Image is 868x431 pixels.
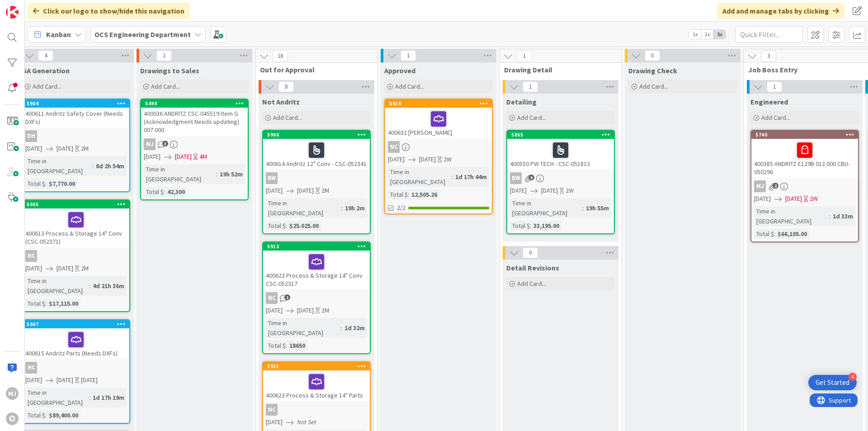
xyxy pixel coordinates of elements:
span: : [164,187,165,197]
span: : [89,393,90,403]
div: 5740400385 ANDRITZ E129B 012.000 CBU- 050296 [751,131,858,178]
span: [DATE] [57,375,73,385]
div: 1d 33m [830,211,855,221]
div: 5913 [263,242,370,251]
span: 0 [645,50,660,61]
input: Quick Filter... [735,26,803,43]
span: Add Card... [395,82,424,90]
div: 5865 [511,132,614,138]
span: 3 [162,141,168,147]
div: Total $ [266,341,286,350]
div: 42,300 [165,187,187,197]
div: 5921400623 Process & Storage 14" Parts [263,362,370,401]
span: [DATE] [266,186,283,195]
span: : [286,341,287,350]
span: [DATE] [541,186,558,195]
div: 5740 [755,132,858,138]
span: : [341,203,343,213]
div: 2W [566,186,574,195]
div: 5921 [267,363,370,369]
span: : [582,203,584,213]
span: : [45,298,47,308]
div: Total $ [510,221,530,231]
span: 1x [689,30,701,39]
div: 5865400550 PW TECH - CSC-051813 [507,131,614,170]
span: 2x [701,30,713,39]
span: 3 [761,51,776,62]
div: 1d 17h 44m [453,172,489,182]
div: Click our logo to show/hide this navigation [28,3,190,19]
span: Drawings to Sales [140,66,199,75]
div: Time in [GEOGRAPHIC_DATA] [25,388,89,407]
div: 18650 [287,341,307,350]
div: 19h 52m [217,169,245,179]
div: MJ [144,138,156,150]
div: 400385 ANDRITZ E129B 012.000 CBU- 050296 [751,139,858,178]
span: : [92,161,94,171]
div: 5919 [385,99,492,108]
div: 5906 [263,131,370,139]
span: Not Andritz [262,97,300,106]
a: 5919400632 [PERSON_NAME]NC[DATE][DATE]2WTime in [GEOGRAPHIC_DATA]:1d 17h 44mTotal $:12,505.262/2 [384,99,493,214]
a: 5905400613 Process & Storage 14" Conv (CSC-052371)NC[DATE][DATE]2MTime in [GEOGRAPHIC_DATA]:4d 21... [22,199,130,312]
span: : [774,229,775,239]
div: 5913400623 Process & Storage 14" Conv CSC-052317 [263,242,370,289]
span: 18 [273,51,288,62]
div: NC [23,362,129,374]
div: NC [263,404,370,416]
span: : [408,189,409,199]
span: 2/2 [397,203,406,213]
div: NC [388,141,400,153]
div: Time in [GEOGRAPHIC_DATA] [754,206,829,226]
div: Total $ [25,179,45,189]
div: 2W [443,155,452,164]
b: OCS Engineering Department [94,30,191,39]
div: 5921 [263,362,370,370]
span: : [45,410,47,420]
span: Out for Approval [260,65,366,74]
span: [DATE] [25,144,42,153]
span: : [530,221,531,231]
div: 5919 [389,100,492,107]
div: 4d 21h 36m [90,281,127,291]
div: 5919400632 [PERSON_NAME] [385,99,492,138]
span: 1 [523,81,538,92]
div: BW [510,172,522,184]
div: MJ [754,180,766,192]
div: $25.025.00 [287,221,321,231]
div: Open Get Started checklist, remaining modules: 4 [808,375,857,390]
span: GA Generation [22,66,70,75]
div: Total $ [25,410,45,420]
a: 5906400614 Andritz 12" Conv - CSC-052341BW[DATE][DATE]2MTime in [GEOGRAPHIC_DATA]:19h 2mTotal $:$... [262,130,371,234]
div: 12,505.26 [409,189,439,199]
div: 8d 2h 54m [94,161,127,171]
div: 5905 [23,200,129,208]
div: DH [23,130,129,142]
span: : [341,323,342,333]
span: : [452,172,453,182]
span: Add Card... [273,114,302,122]
div: 400623 Process & Storage 14" Conv CSC-052317 [263,251,370,289]
div: 1d 17h 19m [90,393,127,403]
span: [DATE] [266,417,283,427]
div: NC [263,292,370,304]
span: [DATE] [25,264,42,273]
span: 2 [773,183,778,189]
div: MJ [141,138,248,150]
span: 1 [517,51,532,62]
div: $66,105.00 [775,229,809,239]
img: Visit kanbanzone.com [6,6,19,19]
span: 0 [523,247,538,258]
span: 5 [528,175,534,180]
div: 400615 Andritz Parts (Needs DXFs) [23,328,129,359]
span: [DATE] [144,152,160,161]
span: Approved [384,66,415,75]
div: NC [23,250,129,262]
div: 5490 [141,99,248,108]
div: O [6,412,19,425]
div: $7,770.00 [47,179,77,189]
div: 2M [321,186,329,195]
div: 4M [199,152,207,161]
span: Add Card... [761,114,790,122]
span: : [829,211,830,221]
